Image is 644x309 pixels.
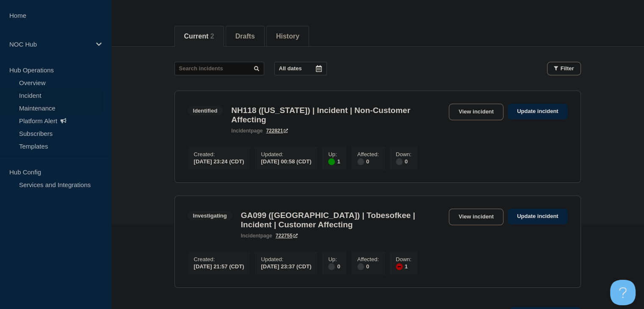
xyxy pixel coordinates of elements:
div: disabled [396,158,403,165]
span: incident [231,128,251,134]
a: 722755 [276,233,298,239]
div: [DATE] 23:24 (CDT) [194,157,244,165]
a: View incident [449,104,503,120]
p: Affected : [357,151,379,157]
a: Update incident [508,104,568,119]
div: 1 [328,157,340,165]
h3: NH118 ([US_STATE]) | Incident | Non-Customer Affecting [231,106,445,124]
h3: GA099 ([GEOGRAPHIC_DATA]) | Tobesofkee | Incident | Customer Affecting [241,211,445,229]
div: 0 [357,262,379,270]
p: Created : [194,151,244,157]
button: Current 2 [184,33,214,40]
div: down [396,263,403,270]
div: disabled [328,263,335,270]
div: disabled [357,263,364,270]
div: 0 [396,157,412,165]
div: [DATE] 23:37 (CDT) [261,262,311,270]
a: 722821 [266,128,288,134]
p: All dates [279,65,302,72]
div: up [328,158,335,165]
span: Identified [188,106,223,116]
div: 1 [396,262,412,270]
p: Updated : [261,256,311,262]
div: [DATE] 00:58 (CDT) [261,157,311,165]
button: All dates [274,62,327,75]
div: [DATE] 21:57 (CDT) [194,262,244,270]
input: Search incidents [174,62,264,75]
a: View incident [449,209,503,225]
p: Up : [328,256,340,262]
iframe: Help Scout Beacon - Open [610,280,636,305]
p: Down : [396,256,412,262]
div: 0 [357,157,379,165]
p: Affected : [357,256,379,262]
span: 2 [210,33,214,40]
span: Filter [561,65,574,72]
p: page [241,233,272,239]
div: disabled [357,158,364,165]
p: page [231,128,263,134]
p: NOC Hub [9,41,91,48]
span: Investigating [188,211,232,221]
p: Down : [396,151,412,157]
span: incident [241,233,260,239]
p: Up : [328,151,340,157]
button: Drafts [235,33,255,40]
button: History [276,33,299,40]
p: Updated : [261,151,311,157]
p: Created : [194,256,244,262]
a: Update incident [508,209,568,224]
div: 0 [328,262,340,270]
button: Filter [547,62,581,75]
